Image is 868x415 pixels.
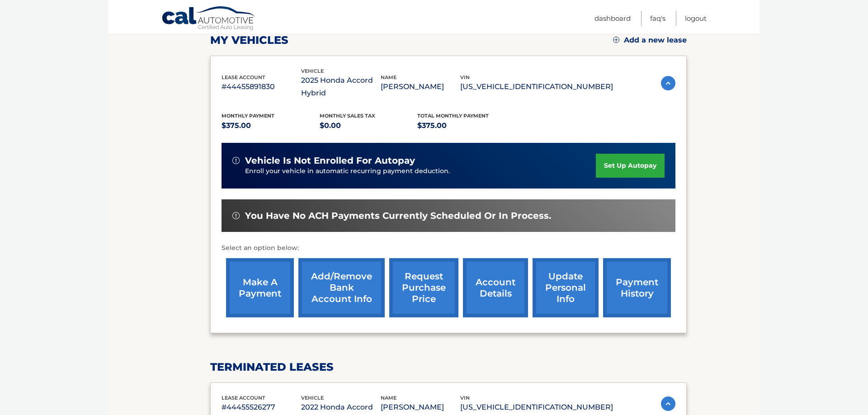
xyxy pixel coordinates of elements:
span: name [381,74,396,80]
h2: terminated leases [210,360,687,374]
span: Monthly Payment [222,113,274,119]
p: #44455891830 [222,80,301,93]
p: 2022 Honda Accord [301,401,381,414]
p: $375.00 [222,119,320,132]
a: update personal info [533,258,599,317]
p: $375.00 [417,119,515,132]
p: [PERSON_NAME] [381,80,460,93]
span: lease account [222,395,265,401]
a: Cal Automotive [161,6,256,32]
p: Select an option below: [222,243,675,254]
p: Enroll your vehicle in automatic recurring payment deduction. [245,166,596,176]
span: vehicle [301,68,324,74]
p: 2025 Honda Accord Hybrid [301,74,381,99]
span: Total Monthly Payment [417,113,489,119]
span: vehicle is not enrolled for autopay [245,155,415,166]
img: alert-white.svg [232,212,240,219]
span: You have no ACH payments currently scheduled or in process. [245,210,551,222]
span: vin [460,74,470,80]
a: Add/Remove bank account info [298,258,385,317]
a: FAQ's [650,11,665,26]
img: add.svg [613,37,619,43]
h2: my vehicles [210,33,288,47]
a: request purchase price [389,258,458,317]
a: payment history [603,258,671,317]
span: lease account [222,74,265,80]
span: name [381,395,396,401]
span: vin [460,395,470,401]
a: make a payment [226,258,294,317]
span: vehicle [301,395,324,401]
p: [PERSON_NAME] [381,401,460,414]
p: [US_VEHICLE_IDENTIFICATION_NUMBER] [460,401,613,414]
a: Add a new lease [613,36,687,45]
img: accordion-active.svg [661,396,675,411]
p: #44455526277 [222,401,301,414]
a: Dashboard [594,11,631,26]
p: $0.00 [320,119,418,132]
a: account details [463,258,528,317]
span: Monthly sales Tax [320,113,375,119]
img: alert-white.svg [232,157,240,164]
a: set up autopay [596,154,665,178]
a: Logout [685,11,707,26]
p: [US_VEHICLE_IDENTIFICATION_NUMBER] [460,80,613,93]
img: accordion-active.svg [661,76,675,90]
